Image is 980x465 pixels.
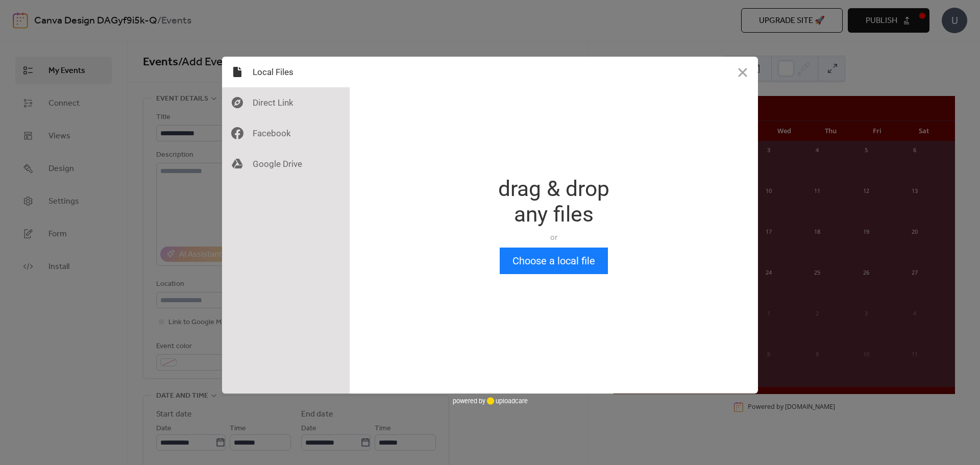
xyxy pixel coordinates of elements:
[222,118,350,149] div: Facebook
[222,149,350,179] div: Google Drive
[453,394,528,409] div: powered by
[222,57,350,87] div: Local Files
[498,176,609,227] div: drag & drop any files
[727,57,758,87] button: Close
[498,232,609,242] div: or
[500,248,608,274] button: Choose a local file
[222,87,350,118] div: Direct Link
[485,397,528,405] a: uploadcare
